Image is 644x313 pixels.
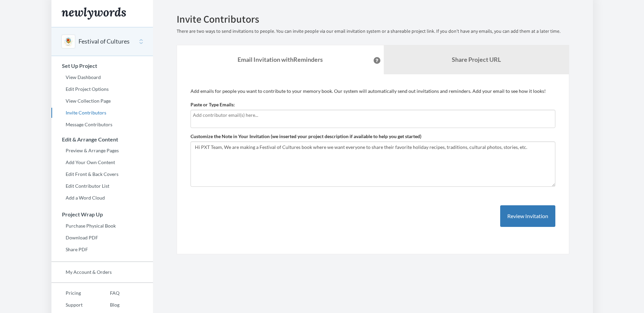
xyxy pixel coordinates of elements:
[191,101,235,108] label: Paste or Type Emails:
[52,136,153,142] h3: Edit & Arrange Content
[96,300,119,310] a: Blog
[51,169,153,179] a: Edit Front & Back Covers
[500,205,555,227] button: Review Invitation
[51,146,153,156] a: Preview & Arrange Pages
[51,72,153,82] a: View Dashboard
[52,211,153,217] h3: Project Wrap Up
[51,96,153,106] a: View Collection Page
[51,288,96,298] a: Pricing
[51,157,153,167] a: Add Your Own Content
[51,221,153,231] a: Purchase Physical Book
[177,14,569,25] h2: Invite Contributors
[191,88,555,95] p: Add emails for people you want to contribute to your memory book. Our system will automatically s...
[51,120,153,130] a: Message Contributors
[51,244,153,255] a: Share PDF
[193,111,553,119] input: Add contributor email(s) here...
[51,267,153,277] a: My Account & Orders
[452,56,501,63] b: Share Project URL
[51,108,153,118] a: Invite Contributors
[52,63,153,69] h3: Set Up Project
[191,133,421,140] label: Customize the Note in Your Invitation (we inserted your project description if available to help ...
[238,56,323,63] strong: Email Invitation with Reminders
[51,181,153,191] a: Edit Contributor List
[51,193,153,203] a: Add a Word Cloud
[79,37,130,46] button: Festival of Cultures
[62,7,126,20] img: Newlywords logo
[51,300,96,310] a: Support
[96,288,119,298] a: FAQ
[51,233,153,243] a: Download PDF
[191,141,555,187] textarea: Hi PXT Team, We are making a Festival of Cultures book where we want everyone to share their favo...
[177,28,569,35] p: There are two ways to send invitations to people. You can invite people via our email invitation ...
[51,84,153,94] a: Edit Project Options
